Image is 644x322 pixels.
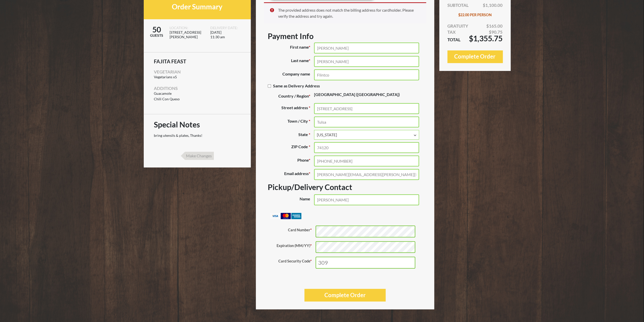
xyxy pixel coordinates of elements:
[268,130,314,140] label: State
[291,213,301,219] img: amex
[447,23,468,29] span: GRATUITY
[483,2,503,8] span: $1,100.00
[314,130,419,140] span: State
[447,29,456,35] span: TAX
[304,289,386,301] button: Complete Order
[309,105,310,110] abbr: required
[268,43,314,53] label: First name
[314,92,400,97] strong: [GEOGRAPHIC_DATA] ([GEOGRAPHIC_DATA])
[268,69,314,80] label: Company name
[447,37,461,43] span: TOTAL
[268,156,314,166] label: Phone
[154,97,241,101] li: Chili Con Queso
[144,33,170,38] span: GUESTS
[172,2,222,11] span: Order Summary
[154,59,241,64] span: Fajita Feast
[268,81,324,91] label: Same as Delivery Address
[268,117,314,127] label: Town / City
[268,103,314,114] label: Street address
[210,26,244,30] span: DELIVERY DATE:
[469,35,503,41] span: $1,355.75
[272,225,316,237] label: Card Number
[170,26,204,30] span: LOCATION:
[154,75,241,79] li: Vegetarians x5
[268,84,271,88] input: Same as Delivery Address
[270,213,280,219] img: visa
[181,152,214,160] input: Make Changes
[314,103,419,114] input: House number and street name
[486,23,503,29] span: $165.00
[268,169,314,180] label: Email address
[272,257,316,269] label: Card Security Code
[278,7,418,19] li: The provided address does not match the billing address for cardholder. Please verify the address...
[268,194,314,205] label: Name
[309,119,310,123] abbr: required
[268,31,422,41] h3: Payment Info
[154,121,241,128] span: Special Notes
[170,30,204,46] span: [STREET_ADDRESS][PERSON_NAME]
[268,142,314,153] label: ZIP Code
[154,86,178,91] span: Additions
[309,144,310,149] abbr: required
[272,241,316,253] label: Expiration (MM/YY)
[268,182,422,192] h3: Pickup/Delivery Contact
[210,30,244,46] span: [DATE] 11:30 am
[447,50,503,63] button: Complete Order
[268,91,314,101] label: Country / Region
[144,26,170,33] span: 50
[154,91,241,96] li: Guacamole
[447,2,469,8] span: SUBTOTAL
[268,56,314,67] label: Last name
[447,12,503,18] div: $22.00 PER PERSON
[316,257,415,269] input: CSC
[154,133,202,138] span: bring utensils & plates, Thanks!
[317,132,416,138] span: Oklahoma
[272,225,418,272] fieldset: Payment Info
[281,213,291,219] img: mastercard
[489,29,503,35] span: $90.75
[309,132,310,137] abbr: required
[154,69,181,74] span: Vegetarian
